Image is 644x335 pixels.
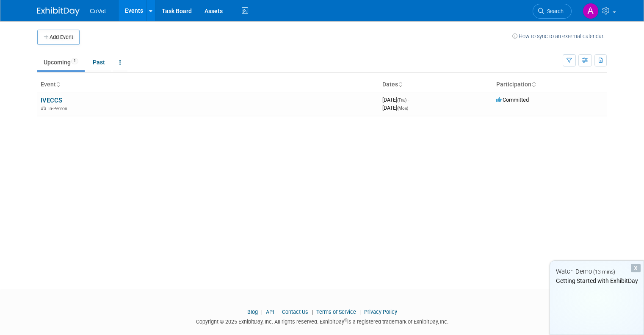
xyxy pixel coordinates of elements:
div: Getting Started with ExhibitDay [550,277,644,285]
span: CoVet [90,8,106,14]
th: Dates [379,78,493,92]
span: | [259,309,265,315]
a: Privacy Policy [364,309,397,315]
span: Committed [496,97,529,103]
img: Alex Spackman [583,3,599,19]
a: Contact Us [282,309,308,315]
a: Sort by Start Date [398,81,402,88]
button: Add Event [37,30,80,45]
a: How to sync to an external calendar... [512,33,607,39]
a: Past [86,54,111,70]
a: Sort by Participation Type [531,81,536,88]
span: | [275,309,281,315]
a: Upcoming1 [37,54,85,70]
div: Watch Demo [550,267,644,276]
a: Sort by Event Name [56,81,60,88]
span: In-Person [48,106,70,111]
th: Participation [493,78,607,92]
div: Dismiss [631,264,641,272]
sup: ® [344,318,347,322]
span: [DATE] [382,105,408,111]
span: - [408,97,409,103]
a: API [266,309,274,315]
span: Search [544,8,564,14]
a: Terms of Service [316,309,356,315]
span: (Thu) [397,98,406,102]
th: Event [37,78,379,92]
span: (13 mins) [593,269,615,275]
a: Search [533,4,572,19]
span: 1 [71,58,78,64]
span: (Mon) [397,106,408,111]
a: Blog [247,309,258,315]
span: | [357,309,363,315]
a: IVECCS [41,97,62,104]
img: In-Person Event [41,106,46,110]
span: [DATE] [382,97,409,103]
img: ExhibitDay [37,7,80,16]
span: | [310,309,315,315]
